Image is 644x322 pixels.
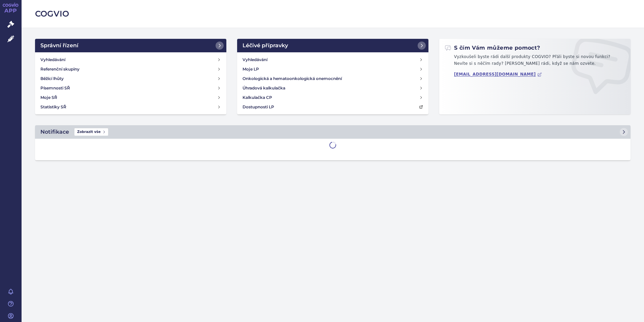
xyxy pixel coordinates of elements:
[40,104,66,110] h4: Statistiky SŘ
[445,54,625,70] p: Vyzkoušeli byste rádi další produkty COGVIO? Přáli byste si novou funkci? Nevíte si s něčím rady?...
[240,83,426,93] a: Úhradová kalkulačka
[243,85,285,91] h4: Úhradová kalkulačka
[40,66,79,73] h4: Referenční skupiny
[38,64,224,74] a: Referenční skupiny
[38,83,224,93] a: Písemnosti SŘ
[243,56,267,63] h4: Vyhledávání
[38,102,224,112] a: Statistiky SŘ
[243,104,274,110] h4: Dostupnosti LP
[237,39,428,52] a: Léčivé přípravky
[38,93,224,102] a: Moje SŘ
[38,55,224,64] a: Vyhledávání
[40,56,65,63] h4: Vyhledávání
[454,72,542,77] a: [EMAIL_ADDRESS][DOMAIN_NAME]
[35,125,631,139] a: NotifikaceZobrazit vše
[243,66,259,73] h4: Moje LP
[40,75,64,82] h4: Běžící lhůty
[74,128,108,136] span: Zobrazit vše
[240,93,426,102] a: Kalkulačka CP
[35,8,631,20] h2: COGVIO
[40,42,78,50] h2: Správní řízení
[240,64,426,74] a: Moje LP
[40,128,69,136] h2: Notifikace
[445,44,540,52] h2: S čím Vám můžeme pomoct?
[240,74,426,83] a: Onkologická a hematoonkologická onemocnění
[40,85,70,91] h4: Písemnosti SŘ
[243,94,272,101] h4: Kalkulačka CP
[240,55,426,64] a: Vyhledávání
[243,42,288,50] h2: Léčivé přípravky
[240,102,426,112] a: Dostupnosti LP
[40,94,57,101] h4: Moje SŘ
[243,75,342,82] h4: Onkologická a hematoonkologická onemocnění
[38,74,224,83] a: Běžící lhůty
[35,39,226,52] a: Správní řízení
